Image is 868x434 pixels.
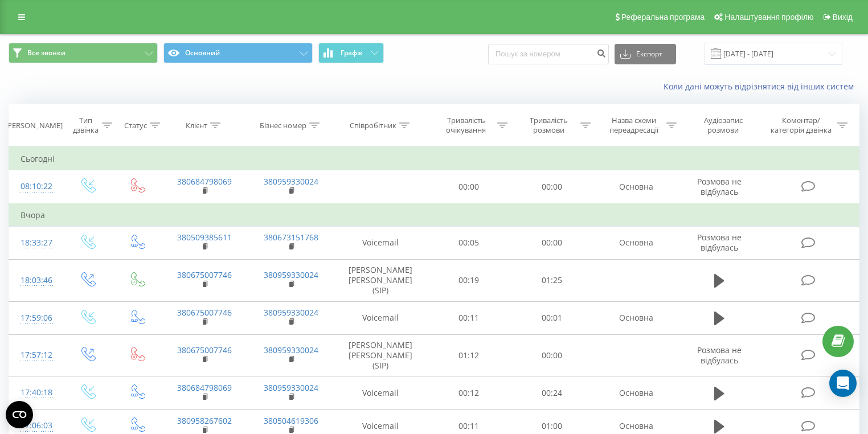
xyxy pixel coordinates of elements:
[21,175,51,198] div: 08:10:22
[124,121,147,130] div: Статус
[264,232,318,243] a: 380673151768
[72,116,99,135] div: Тип дзвінка
[488,44,609,64] input: Пошук за номером
[510,226,593,259] td: 00:00
[510,334,593,376] td: 00:00
[9,204,859,227] td: Вчора
[21,344,51,366] div: 17:57:12
[27,48,65,58] span: Все звонки
[697,345,742,366] span: Розмова не відбулась
[177,415,232,426] a: 380958267602
[690,116,756,135] div: Аудіозапис розмови
[21,382,51,404] div: 17:40:18
[510,301,593,334] td: 00:01
[177,382,232,393] a: 380684798069
[621,13,705,22] span: Реферальна програма
[334,376,427,410] td: Voicemail
[664,81,859,92] a: Коли дані можуть відрізнятися вiд інших систем
[593,376,680,410] td: Основна
[510,259,593,301] td: 01:25
[334,226,427,259] td: Voicemail
[510,376,593,410] td: 00:24
[593,301,680,334] td: Основна
[427,226,510,259] td: 00:05
[697,176,742,197] span: Розмова не відбулась
[510,170,593,204] td: 00:00
[177,176,232,187] a: 380684798069
[829,370,857,397] div: Open Intercom Messenger
[724,13,813,22] span: Налаштування профілю
[186,121,207,130] div: Клієнт
[341,49,363,57] span: Графік
[177,232,232,243] a: 380509385611
[427,334,510,376] td: 01:12
[264,307,318,318] a: 380959330024
[264,382,318,393] a: 380959330024
[427,259,510,301] td: 00:19
[427,376,510,410] td: 00:12
[350,121,396,130] div: Співробітник
[437,116,494,135] div: Тривалість очікування
[833,13,853,22] span: Вихід
[21,269,51,292] div: 18:03:46
[6,401,33,428] button: Open CMP widget
[264,345,318,355] a: 380959330024
[593,226,680,259] td: Основна
[177,307,232,318] a: 380675007746
[163,43,313,63] button: Основний
[9,148,859,170] td: Сьогодні
[177,269,232,280] a: 380675007746
[9,43,158,63] button: Все звонки
[21,232,51,254] div: 18:33:27
[615,44,676,64] button: Експорт
[768,116,834,135] div: Коментар/категорія дзвінка
[177,345,232,355] a: 380675007746
[264,176,318,187] a: 380959330024
[604,116,664,135] div: Назва схеми переадресації
[521,116,578,135] div: Тривалість розмови
[5,121,63,130] div: [PERSON_NAME]
[334,334,427,376] td: [PERSON_NAME] [PERSON_NAME] (SIP)
[334,259,427,301] td: [PERSON_NAME] [PERSON_NAME] (SIP)
[427,170,510,204] td: 00:00
[427,301,510,334] td: 00:11
[318,43,384,63] button: Графік
[593,170,680,204] td: Основна
[334,301,427,334] td: Voicemail
[264,269,318,280] a: 380959330024
[21,307,51,329] div: 17:59:06
[260,121,306,130] div: Бізнес номер
[264,415,318,426] a: 380504619306
[697,232,742,253] span: Розмова не відбулась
